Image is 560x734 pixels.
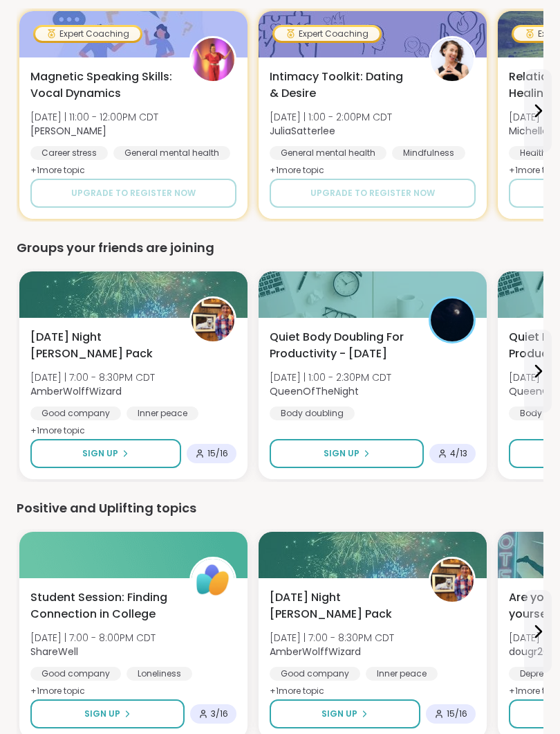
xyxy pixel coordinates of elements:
span: 15 / 16 [447,708,467,719]
span: [DATE] Night [PERSON_NAME] Pack [270,589,413,623]
img: AmberWolffWizard [431,559,474,602]
b: QueenOfTheNight [270,384,359,398]
span: Magnetic Speaking Skills: Vocal Dynamics [30,69,174,102]
button: Sign Up [270,699,420,728]
span: [DATE] | 1:00 - 2:30PM CDT [270,370,391,384]
div: Career stress [30,146,108,160]
img: JuliaSatterlee [431,38,474,81]
span: [DATE] Night [PERSON_NAME] Pack [30,329,174,362]
div: Inner peace [366,667,438,681]
img: ShareWell [192,559,234,602]
span: 3 / 16 [211,708,228,719]
span: [DATE] | 1:00 - 2:00PM CDT [270,110,392,124]
div: Expert Coaching [35,27,140,41]
button: Upgrade to register now [30,179,236,208]
b: ShareWell [30,645,78,659]
button: Sign Up [30,439,181,468]
span: Student Session: Finding Connection in College [30,589,174,623]
div: Body doubling [270,406,355,420]
b: JuliaSatterlee [270,124,335,138]
span: Sign Up [84,708,120,720]
span: Sign Up [324,447,360,460]
div: Good company [270,667,360,681]
button: Upgrade to register now [270,179,476,208]
b: [PERSON_NAME] [30,124,106,138]
button: Sign Up [30,699,185,728]
div: Positive and Uplifting topics [17,499,543,518]
span: Quiet Body Doubling For Productivity - [DATE] [270,329,413,362]
b: AmberWolffWizard [30,384,122,398]
span: 4 / 13 [450,448,467,459]
span: [DATE] | 7:00 - 8:00PM CDT [30,631,156,645]
div: Mindfulness [392,146,465,160]
span: Intimacy Toolkit: Dating & Desire [270,69,413,102]
span: 15 / 16 [207,448,228,459]
div: Expert Coaching [274,27,380,41]
img: QueenOfTheNight [431,298,474,341]
span: [DATE] | 7:00 - 8:30PM CDT [30,370,155,384]
span: [DATE] | 11:00 - 12:00PM CDT [30,110,158,124]
div: Loneliness [127,667,192,681]
span: Upgrade to register now [71,187,196,199]
img: Lisa_LaCroix [192,38,234,81]
b: AmberWolffWizard [270,645,361,659]
div: Inner peace [127,406,198,420]
div: Good company [30,406,121,420]
span: Upgrade to register now [310,187,435,199]
div: Groups your friends are joining [17,238,543,258]
span: [DATE] | 7:00 - 8:30PM CDT [270,631,394,645]
span: Sign Up [82,447,118,460]
button: Sign Up [270,439,424,468]
span: Sign Up [321,708,357,720]
div: Good company [30,667,121,681]
img: AmberWolffWizard [192,298,234,341]
div: General mental health [113,146,230,160]
div: General mental health [270,146,386,160]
